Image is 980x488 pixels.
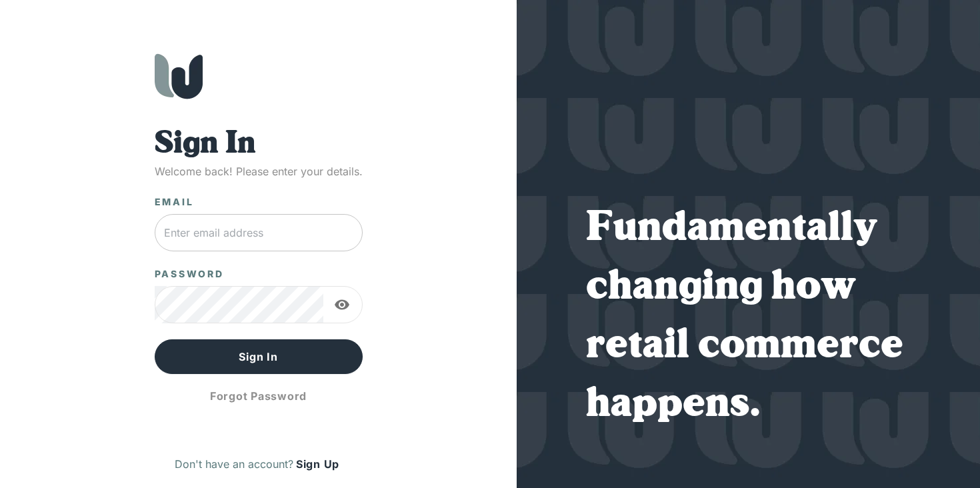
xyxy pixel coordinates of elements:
h1: Sign In [155,126,363,163]
h1: Fundamentally changing how retail commerce happens. [586,200,911,435]
label: Password [155,267,224,281]
button: Sign In [155,339,363,374]
button: Sign Up [293,453,342,475]
p: Don't have an account? [175,456,293,472]
img: Wholeshop logo [155,53,203,99]
input: Enter email address [155,214,363,251]
button: Forgot Password [155,379,363,413]
label: Email [155,195,194,209]
p: Welcome back! Please enter your details. [155,163,363,179]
